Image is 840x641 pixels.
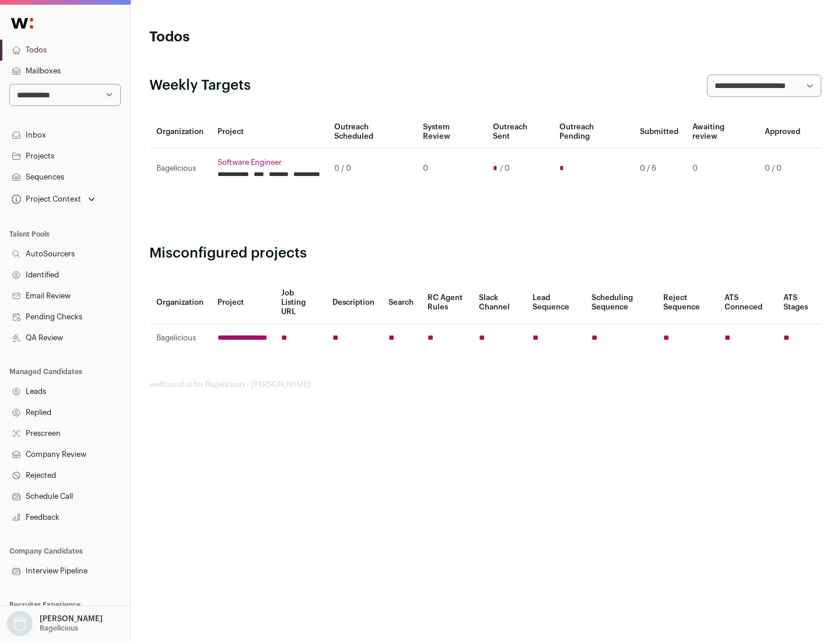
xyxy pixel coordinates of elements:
th: Job Listing URL [274,281,325,324]
button: Open dropdown [9,191,97,207]
th: Awaiting review [685,115,758,149]
th: Reject Sequence [656,281,718,324]
h1: Todos [149,28,373,47]
th: Organization [149,281,211,324]
img: nopic.png [7,611,33,636]
h2: Weekly Targets [149,76,251,95]
td: 0 / 0 [758,149,807,189]
th: Scheduling Sequence [584,281,656,324]
th: RC Agent Rules [421,281,471,324]
p: Bagelicious [40,624,78,633]
th: Outreach Pending [552,115,632,149]
th: Project [211,115,327,149]
td: Bagelicious [149,324,211,353]
th: Search [381,281,421,324]
th: ATS Conneced [717,281,776,324]
th: Outreach Scheduled [327,115,416,149]
span: / 0 [500,164,510,173]
th: Approved [758,115,807,149]
h2: Misconfigured projects [149,244,821,263]
div: Project Context [9,195,81,204]
td: 0 / 6 [633,149,685,189]
p: [PERSON_NAME] [40,614,103,624]
th: Organization [149,115,211,149]
th: Lead Sequence [526,281,584,324]
td: Bagelicious [149,149,211,189]
th: Outreach Sent [486,115,553,149]
footer: wellfound:ai for Bagelicious - [PERSON_NAME] [149,380,821,389]
button: Open dropdown [5,611,105,636]
td: 0 [685,149,758,189]
th: Slack Channel [472,281,526,324]
th: System Review [416,115,485,149]
th: Submitted [633,115,685,149]
a: Software Engineer [218,158,320,167]
th: Description [325,281,381,324]
th: ATS Stages [776,281,821,324]
td: 0 [416,149,485,189]
td: 0 / 0 [327,149,416,189]
img: Wellfound [5,12,40,35]
th: Project [211,281,274,324]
